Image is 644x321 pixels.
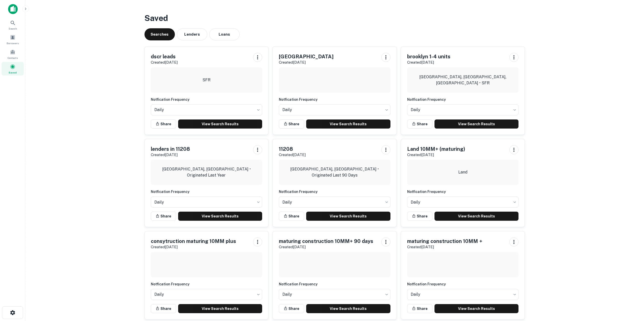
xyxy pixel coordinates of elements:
a: View Search Results [434,212,519,221]
h3: Saved [144,12,525,24]
h6: Notfication Frequency [407,189,519,194]
a: Search [2,18,24,32]
button: Share [151,212,176,221]
p: SFR [202,77,211,83]
span: Saved [9,70,17,75]
h6: Notfication Frequency [279,281,390,287]
h5: maturing construction 10MM+ 90 days [279,237,373,245]
a: Contacts [2,47,24,61]
a: View Search Results [434,119,519,129]
a: Saved [2,62,24,76]
h5: consytruction maturing 10MM plus [151,237,236,245]
div: Without label [279,287,390,302]
a: View Search Results [178,304,262,313]
p: [GEOGRAPHIC_DATA], [GEOGRAPHIC_DATA] • Originated Last Year [155,166,258,178]
a: View Search Results [306,212,390,221]
h6: Notfication Frequency [151,189,262,194]
h6: Notfication Frequency [151,281,262,287]
button: Share [407,304,432,313]
span: Borrowers [7,41,19,45]
p: Created [DATE] [151,59,178,65]
a: View Search Results [306,304,390,313]
h6: Notfication Frequency [407,97,519,102]
p: Land [458,169,467,175]
button: Share [151,119,176,129]
p: Created [DATE] [407,152,465,158]
h5: [GEOGRAPHIC_DATA] [279,53,334,60]
h5: lenders in 11208 [151,145,190,153]
div: Without label [151,103,262,117]
h5: maturing construction 10MM + [407,237,482,245]
p: Created [DATE] [407,244,482,250]
h5: brooklyn 1-4 units [407,53,450,60]
p: Created [DATE] [279,59,334,65]
div: Without label [407,103,519,117]
h6: Notfication Frequency [407,281,519,287]
h5: Land 10MM+ (maturing) [407,145,465,153]
button: Share [279,304,304,313]
h6: Notfication Frequency [279,189,390,194]
button: Searches [144,28,175,40]
span: Search [9,27,17,31]
p: Created [DATE] [279,244,373,250]
p: [GEOGRAPHIC_DATA], [GEOGRAPHIC_DATA], [GEOGRAPHIC_DATA] • SFR [411,74,515,86]
h6: Notfication Frequency [151,97,262,102]
a: View Search Results [434,304,519,313]
a: Borrowers [2,33,24,46]
button: Lenders [177,28,207,40]
p: Created [DATE] [407,59,450,65]
button: Share [407,119,432,129]
button: Share [407,212,432,221]
div: Without label [407,195,519,209]
img: capitalize-icon.png [8,4,18,14]
div: Without label [279,195,390,209]
a: View Search Results [178,212,262,221]
button: Share [279,212,304,221]
p: Created [DATE] [151,244,236,250]
iframe: Chat Widget [619,281,644,305]
h5: dscr leads [151,53,178,60]
button: Loans [209,28,240,40]
span: Contacts [8,56,18,60]
div: Without label [151,287,262,302]
a: View Search Results [306,119,390,129]
p: [GEOGRAPHIC_DATA], [GEOGRAPHIC_DATA] • Originated Last 90 Days [283,166,386,178]
p: Created [DATE] [279,152,306,158]
h6: Notfication Frequency [279,97,390,102]
h5: 11208 [279,145,306,153]
div: Without label [279,103,390,117]
button: Share [151,304,176,313]
button: Share [279,119,304,129]
a: View Search Results [178,119,262,129]
div: Without label [151,195,262,209]
div: Without label [407,287,519,302]
p: Created [DATE] [151,152,190,158]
